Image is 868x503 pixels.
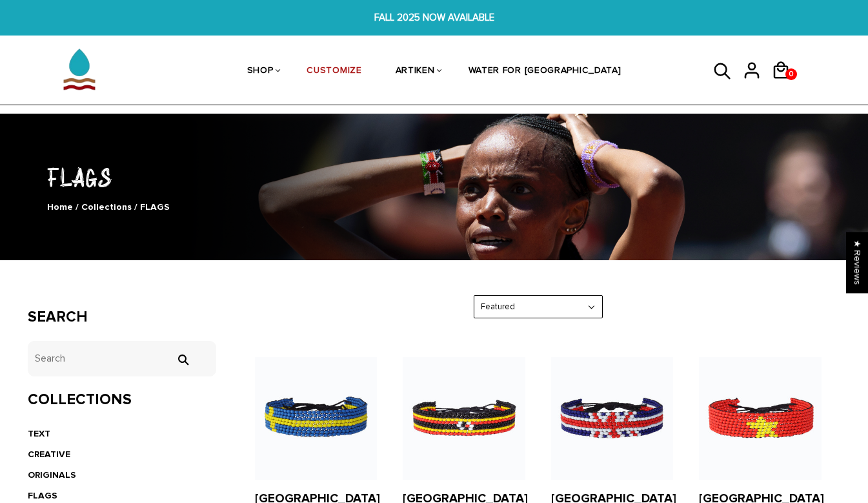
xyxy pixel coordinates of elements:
a: SHOP [247,37,274,106]
h3: Collections [28,391,217,409]
span: FALL 2025 NOW AVAILABLE [268,10,600,25]
a: ORIGINALS [28,469,76,480]
h1: FLAGS [28,159,841,194]
a: CUSTOMIZE [307,37,361,106]
span: / [134,201,137,212]
h3: Search [28,308,217,327]
a: WATER FOR [GEOGRAPHIC_DATA] [469,37,621,106]
span: 0 [786,65,796,83]
input: Search [170,354,196,365]
span: FLAGS [140,201,170,212]
a: Home [47,201,73,212]
a: FLAGS [28,490,57,501]
a: Collections [81,201,132,212]
input: Search [28,341,217,376]
a: ARTIKEN [396,37,435,106]
div: Click to open Judge.me floating reviews tab [846,232,868,293]
a: 0 [771,84,800,86]
a: CREATIVE [28,449,70,460]
span: / [76,201,79,212]
a: TEXT [28,428,50,439]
